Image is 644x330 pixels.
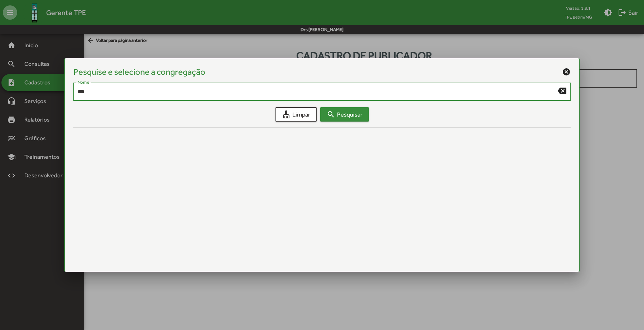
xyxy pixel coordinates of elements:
button: Pesquisar [320,107,369,122]
mat-icon: cancel [562,68,571,76]
span: Limpar [282,108,310,121]
h4: Pesquise e selecione a congregação [73,67,205,77]
mat-icon: search [327,110,335,119]
button: Limpar [275,107,317,122]
mat-icon: backspace [558,86,566,95]
mat-icon: cleaning_services [282,110,291,119]
span: Pesquisar [327,108,362,121]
